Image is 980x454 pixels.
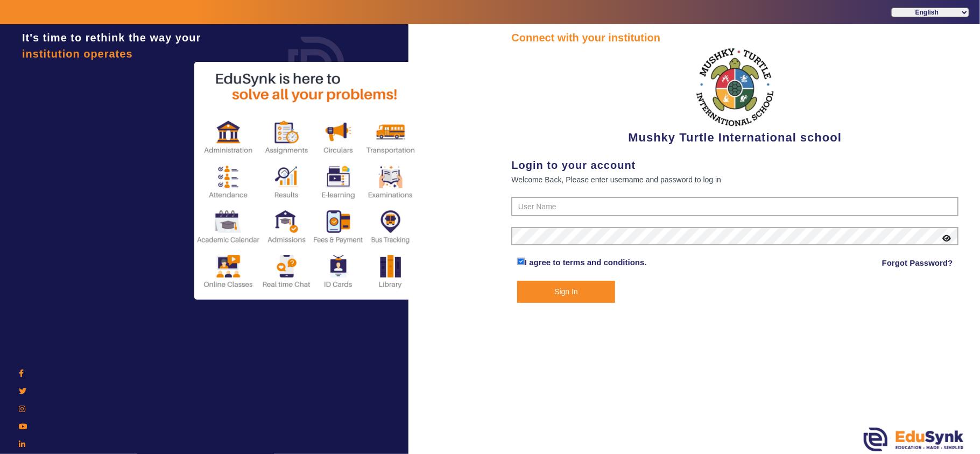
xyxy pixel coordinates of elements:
[864,428,964,451] img: edusynk.png
[22,48,133,60] span: institution operates
[525,258,647,267] a: I agree to terms and conditions.
[511,197,958,216] input: User Name
[194,62,420,300] img: login2.png
[511,30,958,46] div: Connect with your institution
[511,46,958,146] div: Mushky Turtle International school
[511,157,958,173] div: Login to your account
[511,173,958,186] div: Welcome Back, Please enter username and password to log in
[22,32,201,44] span: It's time to rethink the way your
[517,281,615,303] button: Sign In
[276,24,357,105] img: login.png
[882,257,953,269] a: Forgot Password?
[695,46,775,129] img: f2cfa3ea-8c3d-4776-b57d-4b8cb03411bc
